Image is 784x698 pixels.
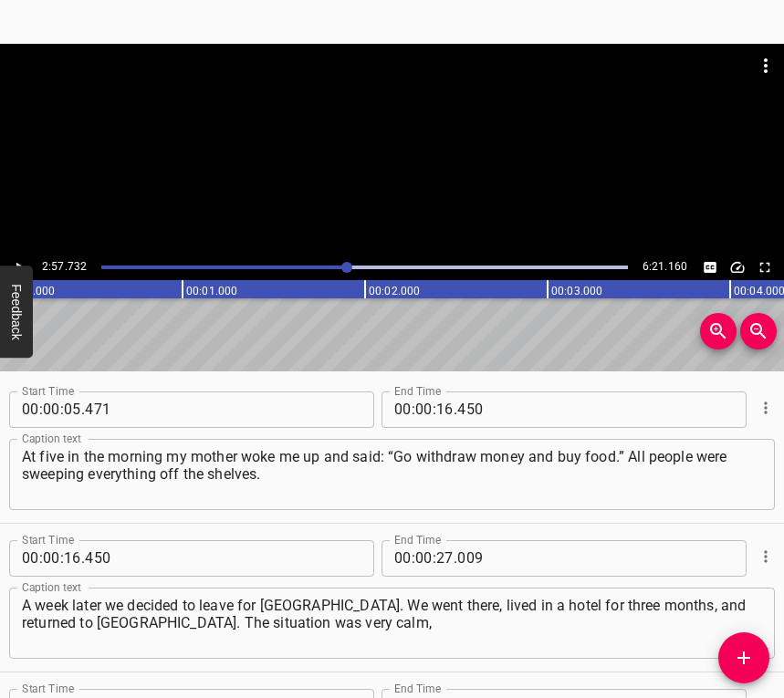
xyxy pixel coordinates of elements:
[698,255,722,279] button: Toggle captions
[754,396,778,420] button: Cue Options
[43,540,60,577] input: 00
[718,632,769,683] button: Add Cue
[754,545,778,568] button: Cue Options
[39,391,43,428] span: :
[394,391,412,428] input: 00
[39,540,43,577] span: :
[85,540,252,577] input: 450
[457,391,624,428] input: 450
[81,391,85,428] span: .
[433,391,436,428] span: :
[186,285,237,297] text: 00:01.000
[60,540,64,577] span: :
[740,313,777,349] button: Zoom Out
[754,533,775,580] div: Cue Options
[643,260,687,273] span: 6:21.160
[454,540,457,577] span: .
[60,391,64,428] span: :
[551,285,602,297] text: 00:03.000
[433,540,436,577] span: :
[64,391,81,428] input: 05
[457,540,624,577] input: 009
[7,255,31,279] button: Play/Pause
[412,391,415,428] span: :
[42,260,87,273] span: 2:57.732
[101,266,628,269] div: Play progress
[22,448,762,500] textarea: At five in the morning my mother woke me up and said: “Go withdraw money and buy food.” All peopl...
[81,540,85,577] span: .
[436,391,454,428] input: 16
[726,255,749,279] button: Change Playback Speed
[64,540,81,577] input: 16
[369,285,420,297] text: 00:02.000
[415,391,433,428] input: 00
[700,313,737,349] button: Zoom In
[22,540,39,577] input: 00
[22,597,762,649] textarea: A week later we decided to leave for [GEOGRAPHIC_DATA]. We went there, lived in a hotel for three...
[415,540,433,577] input: 00
[753,255,777,279] button: Toggle fullscreen
[454,391,457,428] span: .
[43,391,60,428] input: 00
[85,391,252,428] input: 471
[394,540,412,577] input: 00
[754,384,775,432] div: Cue Options
[22,391,39,428] input: 00
[412,540,415,577] span: :
[436,540,454,577] input: 27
